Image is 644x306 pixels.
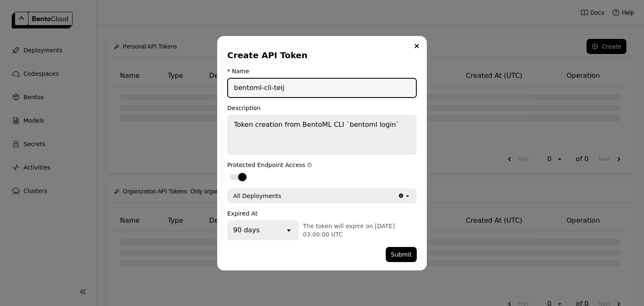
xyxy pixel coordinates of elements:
[386,247,417,262] button: Submit
[282,192,283,200] input: Selected All Deployments.
[412,41,422,51] button: Close
[228,116,416,154] textarea: Token creation from BentoML CLI `bentoml login`
[303,223,395,238] span: The token will expire on [DATE] 03:00:00 UTC
[398,193,404,199] svg: Clear value
[233,225,260,235] div: 90 days
[227,49,413,61] div: Create API Token
[232,68,249,75] div: Name
[233,192,281,200] div: All Deployments
[404,193,411,199] svg: open
[217,36,427,270] div: dialog
[227,210,417,217] div: Expired At
[227,105,417,111] div: Description
[227,162,417,168] div: Protected Endpoint Access
[285,226,293,234] svg: open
